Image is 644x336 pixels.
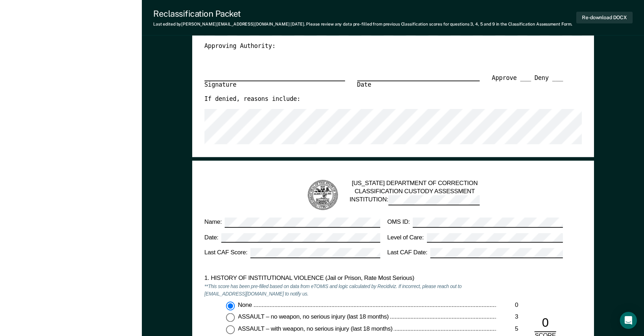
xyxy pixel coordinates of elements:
div: 3 [496,313,518,321]
label: OMS ID: [387,218,563,228]
label: Last CAF Date: [387,248,563,258]
input: Level of Care: [427,233,563,243]
em: **This score has been pre-filled based on data from eTOMIS and logic calculated by Recidiviz. If ... [204,283,461,297]
label: Date: [204,233,380,243]
label: Level of Care: [387,233,563,243]
input: INSTITUTION: [388,195,479,205]
div: Open Intercom Messenger [620,312,637,329]
span: ASSAULT – with weapon, no serious injury (last 18 months) [238,325,394,332]
div: 5 [496,325,518,333]
div: Approving Authority: [204,43,563,50]
img: TN Seal [306,179,339,212]
div: [US_STATE] DEPARTMENT OF CORRECTION CLASSIFICATION CUSTODY ASSESSMENT [349,180,479,211]
input: Last CAF Score: [250,248,380,258]
div: Signature [204,81,345,90]
span: None [238,302,253,308]
div: Reclassification Packet [153,9,572,19]
span: [DATE] [290,22,304,27]
div: 0 [496,302,518,309]
button: Re-download DOCX [576,12,633,23]
input: Date: [221,233,380,243]
label: Name: [204,218,380,228]
input: Name: [225,218,380,228]
div: 1. HISTORY OF INSTITUTIONAL VIOLENCE (Jail or Prison, Rate Most Serious) [204,275,496,282]
label: Last CAF Score: [204,248,380,258]
input: None0 [226,302,235,310]
input: ASSAULT – no weapon, no serious injury (last 18 months)3 [226,313,235,322]
label: INSTITUTION: [349,195,479,205]
div: Last edited by [PERSON_NAME][EMAIL_ADDRESS][DOMAIN_NAME] . Please review any data pre-filled from... [153,22,572,27]
div: Approve ___ Deny ___ [492,75,563,96]
div: 0 [534,315,556,332]
input: Last CAF Date: [430,248,563,258]
input: OMS ID: [413,218,563,228]
input: ASSAULT – with weapon, no serious injury (last 18 months)5 [226,325,235,334]
span: ASSAULT – no weapon, no serious injury (last 18 months) [238,313,390,320]
label: If denied, reasons include: [204,96,300,103]
div: Date [357,81,479,90]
